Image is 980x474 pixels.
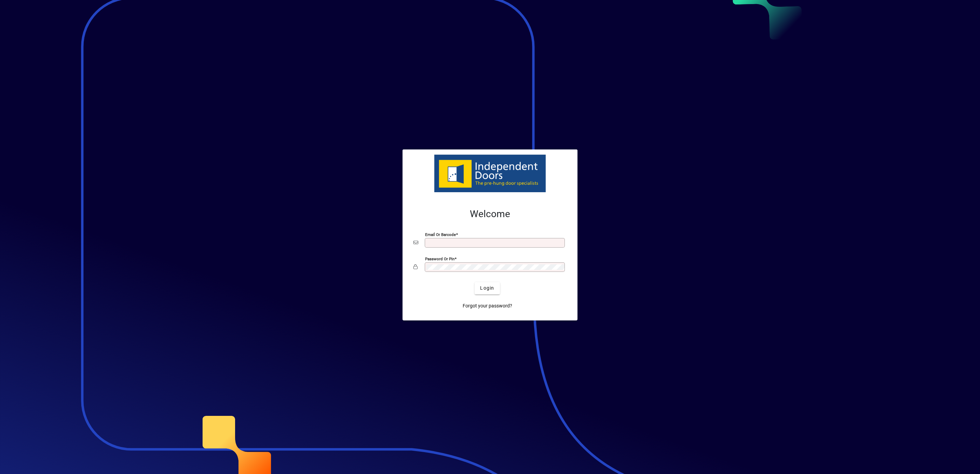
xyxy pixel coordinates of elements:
[475,282,500,294] button: Login
[463,302,512,310] span: Forgot your password?
[425,232,456,237] mat-label: Email or Barcode
[480,285,494,292] span: Login
[460,300,515,312] a: Forgot your password?
[425,256,454,261] mat-label: Password or Pin
[413,208,567,220] h2: Welcome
